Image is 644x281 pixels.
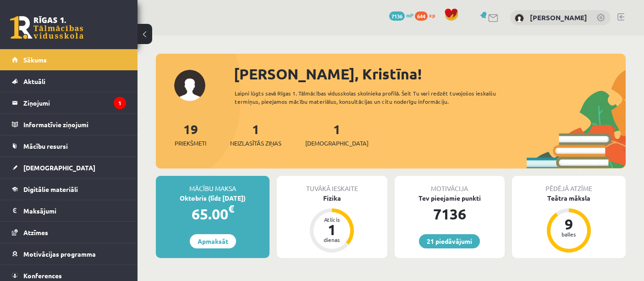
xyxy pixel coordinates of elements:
a: [DEMOGRAPHIC_DATA] [12,157,126,178]
div: Fizika [277,193,387,203]
span: Priekšmeti [175,139,206,148]
div: 1 [318,222,346,237]
a: Fizika Atlicis 1 dienas [277,193,387,254]
div: Oktobris (līdz [DATE]) [156,193,270,203]
a: 1Neizlasītās ziņas [230,121,281,148]
div: 9 [555,217,583,231]
div: Pēdējā atzīme [512,176,626,193]
span: Aktuāli [23,77,45,85]
a: Sākums [12,49,126,70]
i: 1 [114,97,126,109]
legend: Ziņojumi [23,92,126,113]
div: 7136 [395,203,505,225]
div: Mācību maksa [156,176,270,193]
div: dienas [318,237,346,242]
span: Atzīmes [23,228,48,236]
span: Sākums [23,56,47,64]
a: 19Priekšmeti [175,121,206,148]
div: Atlicis [318,217,346,222]
a: Ziņojumi1 [12,92,126,113]
a: Motivācijas programma [12,243,126,264]
span: 7136 [389,11,405,21]
div: Tuvākā ieskaite [277,176,387,193]
span: mP [406,11,413,19]
span: Mācību resursi [23,142,68,150]
div: 65.00 [156,203,270,225]
a: 21 piedāvājumi [419,234,480,248]
a: Maksājumi [12,200,126,221]
a: Atzīmes [12,222,126,243]
a: 1[DEMOGRAPHIC_DATA] [305,121,369,148]
div: Tev pieejamie punkti [395,193,505,203]
img: Kristīna Vološina [515,14,524,23]
span: Motivācijas programma [23,250,96,258]
a: Teātra māksla 9 balles [512,193,626,254]
a: Informatīvie ziņojumi [12,114,126,135]
a: 7136 mP [389,11,413,19]
legend: Informatīvie ziņojumi [23,114,126,135]
a: Aktuāli [12,71,126,92]
a: Rīgas 1. Tālmācības vidusskola [10,16,83,39]
a: Digitālie materiāli [12,179,126,200]
div: Teātra māksla [512,193,626,203]
span: € [228,202,234,215]
span: [DEMOGRAPHIC_DATA] [23,163,95,172]
span: xp [429,11,435,19]
span: Neizlasītās ziņas [230,139,281,148]
span: Digitālie materiāli [23,185,78,193]
div: Laipni lūgts savā Rīgas 1. Tālmācības vidusskolas skolnieka profilā. Šeit Tu vari redzēt tuvojošo... [235,89,517,106]
span: Konferences [23,271,62,280]
div: [PERSON_NAME], Kristīna! [234,63,626,85]
span: [DEMOGRAPHIC_DATA] [305,139,369,148]
legend: Maksājumi [23,200,126,221]
a: Apmaksāt [190,234,236,248]
a: Mācību resursi [12,135,126,157]
div: Motivācija [395,176,505,193]
a: [PERSON_NAME] [530,13,587,22]
a: 644 xp [415,11,440,19]
div: balles [555,231,583,237]
span: 644 [415,11,428,21]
